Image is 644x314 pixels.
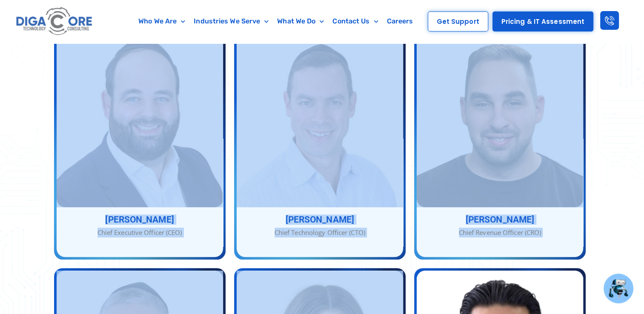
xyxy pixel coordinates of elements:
img: Nathan Berger - Chief Technology Officer (CTO) [237,30,403,207]
nav: Menu [129,11,422,31]
a: What We Do [273,11,328,31]
a: Get Support [428,11,488,31]
div: Chief Technology Officer (CTO) [237,228,403,237]
h3: [PERSON_NAME] [237,215,403,224]
h3: [PERSON_NAME] [57,215,223,224]
a: Who We Are [134,11,189,31]
span: Get Support [437,18,479,25]
img: Digacore logo 1 [14,4,95,39]
div: Chief Executive Officer (CEO) [57,228,223,237]
a: Industries We Serve [189,11,273,31]
h3: [PERSON_NAME] [417,215,583,224]
img: Jacob Berezin - Chief Revenue Officer (CRO) [417,30,583,207]
span: Pricing & IT Assessment [501,18,584,25]
a: Pricing & IT Assessment [492,11,593,31]
div: Chief Revenue Officer (CRO) [417,228,583,237]
a: Careers [383,11,418,31]
img: Abe-Kramer - Chief Executive Officer (CEO) [57,30,223,207]
a: Contact Us [328,11,382,31]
